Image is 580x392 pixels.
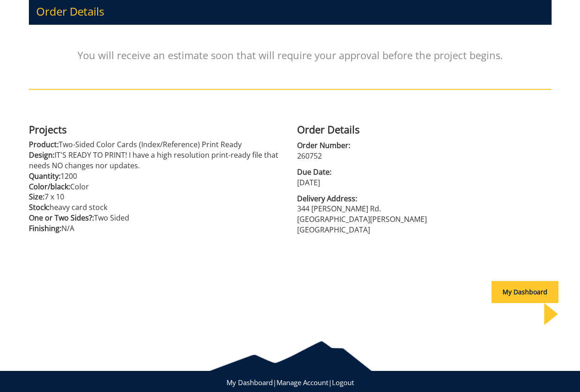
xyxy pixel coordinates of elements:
[297,140,552,151] span: Order Number:
[297,124,552,135] h4: Order Details
[29,223,61,233] span: Finishing:
[492,281,558,303] div: My Dashboard
[29,139,59,149] span: Product:
[29,124,283,135] h4: Projects
[297,177,552,188] p: [DATE]
[29,29,552,81] p: You will receive an estimate soon that will require your approval before the project begins.
[297,167,552,177] span: Due Date:
[29,182,283,192] p: Color
[29,213,283,223] p: Two Sided
[226,378,273,387] a: My Dashboard
[29,223,283,234] p: N/A
[297,225,552,235] p: [GEOGRAPHIC_DATA]
[29,139,283,150] p: Two-Sided Color Cards (Index/Reference) Print Ready
[29,150,283,171] p: IT'S READY TO PRINT! I have a high resolution print-ready file that needs NO changes nor updates.
[29,213,94,223] span: One or Two Sides?:
[297,151,552,161] p: 260752
[29,202,283,213] p: heavy card stock
[29,192,44,202] span: Size:
[332,378,354,387] a: Logout
[29,182,70,192] span: Color/black:
[29,171,61,181] span: Quantity:
[297,214,552,225] p: [GEOGRAPHIC_DATA][PERSON_NAME]
[29,202,50,212] span: Stock:
[29,192,283,202] p: 7 x 10
[29,171,283,182] p: 1200
[297,193,552,204] span: Delivery Address:
[297,204,552,214] p: 344 [PERSON_NAME] Rd.
[29,150,55,160] span: Design:
[492,287,558,296] a: My Dashboard
[276,378,328,387] a: Manage Account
